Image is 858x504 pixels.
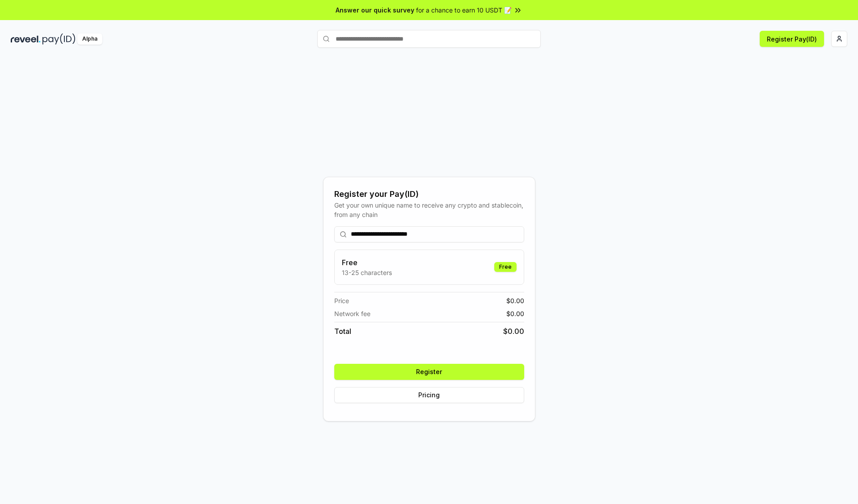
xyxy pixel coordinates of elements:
[334,200,524,219] div: Get your own unique name to receive any crypto and stablecoin, from any chain
[416,5,512,15] span: for a chance to earn 10 USDT 📝
[334,309,370,318] span: Network fee
[503,326,524,337] span: $ 0.00
[494,262,517,272] div: Free
[11,33,41,45] img: reveel_dark
[334,296,349,305] span: Price
[77,33,102,45] div: Alpha
[42,33,76,45] img: pay_id
[342,257,392,268] h3: Free
[336,5,414,15] span: Answer our quick survey
[506,296,524,305] span: $ 0.00
[334,326,351,337] span: Total
[506,309,524,318] span: $ 0.00
[334,387,524,403] button: Pricing
[342,268,392,277] p: 13-25 characters
[334,188,524,200] div: Register your Pay(ID)
[760,31,824,47] button: Register Pay(ID)
[334,364,524,380] button: Register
